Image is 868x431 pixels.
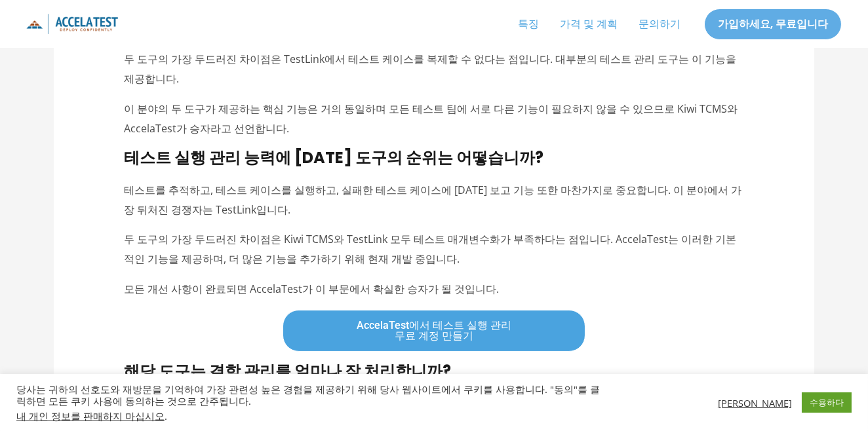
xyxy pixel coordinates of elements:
a: 특징 [507,8,549,41]
a: 가입하세요, 무료입니다 [704,9,842,40]
nav: 사이트 탐색 [507,8,691,41]
a: 수용하다 [802,392,852,413]
img: 상 [26,14,118,34]
font: 이 분야의 두 도구가 제공하는 핵심 기능은 거의 동일하며 모든 테스트 팀에 서로 다른 기능이 필요하지 않을 수 있으므로 Kiwi TCMS와 AccelaTest가 승자라고 선언... [124,102,738,136]
font: 내 개인 정보를 판매하지 마십시오 [16,409,165,422]
font: 특징 [518,16,539,31]
font: 가격 및 계획 [560,16,618,31]
a: 문의하기 [628,8,691,41]
font: 테스트 실행 관리 능력에 [DATE] 도구의 순위는 어떻습니까? [124,147,543,168]
font: 무료 계정 만들기 [395,329,473,342]
font: 수용하다 [810,396,844,408]
font: AccelaTest에서 테스트 실행 관리 [357,319,511,331]
a: 가격 및 계획 [549,8,628,41]
a: [PERSON_NAME] [718,397,792,409]
font: 두 도구의 가장 두드러진 차이점은 Kiwi TCMS와 TestLink 모두 테스트 매개변수화가 부족하다는 점입니다. AccelaTest는 이러한 기본적인 기능을 제공하며, 더... [124,232,736,266]
a: AccelaTest에서 테스트 실행 관리무료 계정 만들기 [283,310,585,352]
font: 모든 개선 사항이 완료되면 AccelaTest가 이 부문에서 확실한 승자가 될 것입니다. [124,282,499,296]
font: 당사는 귀하의 선호도와 재방문을 기억하여 가장 관련성 높은 경험을 제공하기 위해 당사 웹사이트에서 쿠키를 사용합니다. "동의"를 클릭하면 모든 쿠키 사용에 동의하는 것으로 간... [16,383,600,407]
font: 두 도구의 가장 두드러진 차이점은 TestLink에서 테스트 케이스를 복제할 수 없다는 점입니다. 대부분의 테스트 관리 도구는 이 기능을 제공합니다. [124,52,736,86]
font: . [165,409,167,422]
font: 테스트를 추적하고, 테스트 케이스를 실행하고, 실패한 테스트 케이스에 [DATE] 보고 기능 또한 마찬가지로 중요합니다. 이 분야에서 가장 뒤처진 경쟁자는 TestLink입니다. [124,183,741,217]
font: [PERSON_NAME] [718,396,792,409]
font: 문의하기 [639,16,681,31]
font: 가입하세요, 무료입니다 [718,16,828,31]
font: 해당 도구는 결함 관리를 얼마나 잘 처리합니까? [124,360,451,382]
